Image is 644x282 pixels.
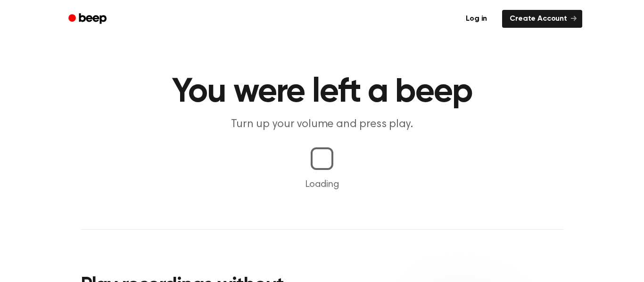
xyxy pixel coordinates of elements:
[502,10,582,28] a: Create Account
[456,8,496,30] a: Log in
[141,117,503,132] p: Turn up your volume and press play.
[11,177,633,192] p: Loading
[62,10,115,28] a: Beep
[81,75,563,109] h1: You were left a beep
